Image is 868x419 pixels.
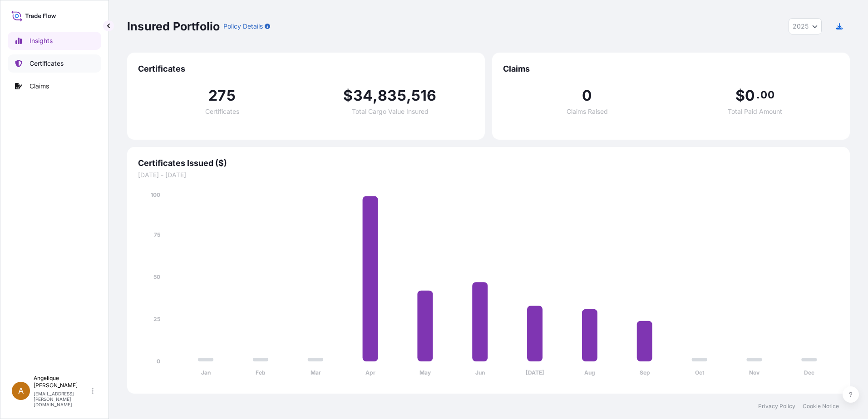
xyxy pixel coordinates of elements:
span: Total Paid Amount [728,108,782,115]
p: Insights [30,36,53,45]
a: Claims [8,77,101,95]
span: [DATE] - [DATE] [138,171,839,180]
tspan: Apr [365,369,375,376]
span: 2025 [793,22,809,31]
tspan: 75 [154,231,160,238]
tspan: Nov [749,369,760,376]
a: Cookie Notice [803,403,839,410]
span: Claims Raised [567,108,608,115]
span: 0 [745,88,755,103]
span: $ [735,88,745,103]
p: Policy Details [223,22,263,31]
p: Insured Portfolio [127,19,220,34]
span: Certificates [205,108,239,115]
tspan: 0 [157,358,160,365]
span: 275 [208,88,236,103]
span: 34 [353,88,373,103]
tspan: Jun [475,369,485,376]
span: 835 [378,88,406,103]
a: Privacy Policy [758,403,795,410]
span: Total Cargo Value Insured [352,108,429,115]
p: Certificates [30,59,64,68]
span: , [373,88,378,103]
span: 00 [760,91,774,98]
tspan: Mar [311,369,321,376]
tspan: May [419,369,431,376]
p: [EMAIL_ADDRESS][PERSON_NAME][DOMAIN_NAME] [34,391,90,407]
tspan: Oct [695,369,705,376]
span: . [756,91,759,98]
tspan: 50 [153,273,160,280]
tspan: Dec [804,369,814,376]
tspan: 100 [151,191,160,198]
span: 0 [582,88,592,103]
span: Certificates [138,63,474,74]
span: A [18,386,24,395]
a: Insights [8,32,101,50]
a: Certificates [8,54,101,73]
tspan: Aug [584,369,595,376]
span: 516 [411,88,437,103]
tspan: Sep [640,369,650,376]
span: Claims [503,63,839,74]
span: , [406,88,411,103]
tspan: 25 [153,316,160,322]
tspan: Jan [201,369,211,376]
span: Certificates Issued ($) [138,158,839,169]
p: Claims [30,82,49,91]
tspan: [DATE] [526,369,544,376]
tspan: Feb [256,369,266,376]
p: Angelique [PERSON_NAME] [34,375,90,389]
button: Year Selector [789,18,822,34]
span: $ [343,88,353,103]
